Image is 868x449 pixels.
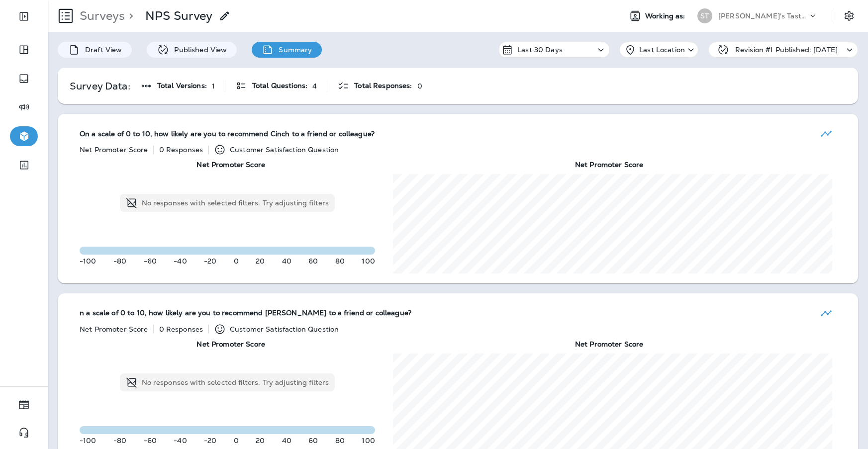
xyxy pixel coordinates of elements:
[840,7,858,25] button: Settings
[252,82,307,90] span: Total Questions:
[157,82,207,90] span: Total Versions:
[308,257,318,265] p: 60
[354,82,412,90] span: Total Responses:
[282,437,291,445] p: 40
[145,8,212,23] p: NPS Survey
[362,437,375,445] p: 100
[70,82,130,90] p: Survey Data:
[230,325,339,333] p: Customer Satisfaction Question
[274,46,312,54] p: Summary
[204,437,216,445] p: -20
[80,437,96,445] p: -100
[575,340,644,349] span: Net Promoter Score
[230,146,339,154] p: Customer Satisfaction Question
[174,437,187,445] p: -40
[308,437,318,445] p: 60
[144,257,157,265] p: -60
[169,46,227,54] p: Published View
[645,12,687,20] span: Working as:
[204,257,216,265] p: -20
[417,82,422,90] p: 0
[212,82,215,90] p: 1
[113,257,126,265] p: -80
[282,257,291,265] p: 40
[80,257,96,265] p: -100
[575,161,644,169] span: Net Promoter Score
[639,46,685,54] p: Last Location
[80,325,148,333] p: Net Promoter Score
[816,303,836,323] button: Line Chart
[718,12,808,20] p: [PERSON_NAME]'s Tasty Treats
[735,46,838,54] p: Revision #1 Published: [DATE]
[312,82,317,90] p: 4
[113,437,126,445] p: -80
[159,146,203,154] p: 0 Responses
[335,257,345,265] p: 80
[10,6,38,26] button: Expand Sidebar
[256,257,265,265] p: 20
[142,199,329,207] p: No responses with selected filters. Try adjusting filters
[697,8,712,23] div: ST
[196,340,265,349] span: Net Promoter Score
[256,437,265,445] p: 20
[80,130,375,138] span: On a scale of 0 to 10, how likely are you to recommend Cinch to a friend or colleague?
[335,437,345,445] p: 80
[76,8,125,23] p: Surveys
[362,257,375,265] p: 100
[80,146,148,154] p: Net Promoter Score
[80,309,411,317] span: n a scale of 0 to 10, how likely are you to recommend [PERSON_NAME] to a friend or colleague?
[125,8,133,23] p: >
[174,257,187,265] p: -40
[142,378,329,386] p: No responses with selected filters. Try adjusting filters
[80,46,122,54] p: Draft View
[816,124,836,144] button: Line Chart
[144,437,157,445] p: -60
[159,325,203,333] p: 0 Responses
[196,161,265,169] span: Net Promoter Score
[234,437,239,445] p: 0
[517,46,563,54] p: Last 30 Days
[234,257,239,265] p: 0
